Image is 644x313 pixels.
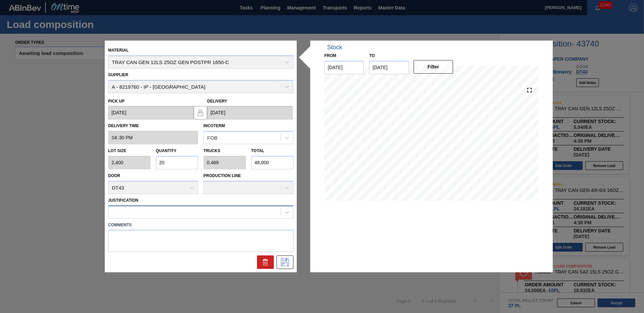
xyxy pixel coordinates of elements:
input: mm/dd/yyyy [369,61,409,74]
label: Quantity [156,149,176,153]
button: Filter [414,60,453,74]
input: mm/dd/yyyy [108,106,194,120]
div: Edit Order [277,256,293,269]
div: Delete Order [257,256,274,269]
label: Pick up [108,99,125,104]
label: Incoterm [203,124,225,129]
label: Material [108,48,129,53]
label: Delivery [207,99,227,104]
div: FOB [207,135,218,141]
label: to [369,53,375,58]
input: mm/dd/yyyy [207,106,293,120]
label: From [324,53,336,58]
label: Production Line [203,173,241,178]
label: Delivery Time [108,121,198,131]
img: locked [196,109,204,117]
label: Lot size [108,146,151,156]
label: Comments [108,220,293,230]
label: Justification [108,198,138,203]
label: Door [108,173,120,178]
label: Trucks [203,149,220,153]
div: Stock [327,44,342,51]
input: mm/dd/yyyy [324,61,364,74]
button: locked [194,106,207,119]
label: Total [251,149,264,153]
label: Supplier [108,73,128,77]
